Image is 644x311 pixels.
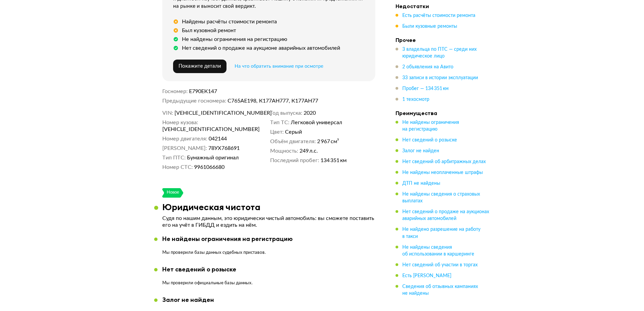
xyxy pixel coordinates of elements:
[270,110,302,116] dt: Год выпуска
[173,60,226,73] button: Покажите детали
[396,3,490,9] h4: Недостатки
[162,97,226,104] dt: Предыдущие госномера
[320,157,347,164] span: 134 351 км
[182,45,340,51] div: Нет сведений о продаже на аукционе аварийных автомобилей
[291,119,342,126] span: Легковой универсал
[162,126,240,133] span: [VEHICLE_IDENTIFICATION_NUMBER]
[270,138,316,145] dt: Объём двигателя
[285,129,302,135] span: Серый
[194,164,224,171] span: 9961066680
[189,89,217,94] span: Е790ЕК147
[162,154,186,161] dt: Тип ПТС
[166,188,180,198] div: Новое
[174,110,252,116] span: [VEHICLE_IDENTIFICATION_NUMBER]
[162,145,207,152] dt: [PERSON_NAME]
[402,181,440,186] span: ДТП не найдены
[162,119,198,126] dt: Номер кузова
[208,145,240,152] span: 78УХ768691
[402,170,483,175] span: Не найдены неоплаченные штрафы
[270,129,284,135] dt: Цвет
[187,154,239,161] span: Бумажный оригинал
[402,245,474,256] span: Не найдены сведения об использовании в каршеринге
[162,235,293,243] div: Не найдены ограничения на регистрацию
[162,215,375,228] p: Судя по нашим данным, это юридически чистый автомобиль: вы сможете поставить его на учёт в ГИБДД ...
[402,47,477,59] span: 3 владельца по ПТС — среди них юридическое лицо
[162,164,193,171] dt: Номер СТС
[402,192,480,203] span: Не найдены сведения о страховых выплатах
[270,157,319,164] dt: Последний пробег
[209,135,227,142] span: 042144
[396,110,490,116] h4: Преимущества
[396,37,490,43] h4: Прочее
[300,148,318,154] span: 249 л.с.
[162,266,253,273] div: Нет сведений о розыске
[402,273,451,278] span: Есть [PERSON_NAME]
[304,110,316,116] span: 2020
[317,138,339,145] span: 2 967 см³
[402,13,475,18] span: Есть расчёты стоимости ремонта
[228,97,375,104] dd: С765АЕ198, К177АН777, К177АН77
[402,65,453,69] span: 2 объявления на Авито
[162,88,188,95] dt: Госномер
[402,86,449,91] span: Пробег — 134 351 км
[402,120,459,132] span: Не найдены ограничения на регистрацию
[402,138,457,142] span: Нет сведений о розыске
[270,148,298,154] dt: Мощность
[162,296,383,304] div: Залог не найден
[402,227,480,239] span: Не найдено разрешение на работу в такси
[162,280,253,286] p: Мы проверили официальные базы данных.
[162,250,293,256] p: Мы проверили базы данных судебных приставов.
[235,64,323,69] span: На что обратить внимание при осмотре
[402,159,486,164] span: Нет сведений об арбитражных делах
[402,24,457,29] span: Были кузовные ремонты
[182,27,236,34] div: Был кузовной ремонт
[178,64,221,69] span: Покажите детали
[182,36,287,43] div: Не найдены ограничения на регистрацию
[402,149,439,153] span: Залог не найден
[162,110,173,116] dt: VIN
[182,18,277,25] div: Найдены расчёты стоимости ремонта
[402,209,489,221] span: Нет сведений о продаже на аукционах аварийных автомобилей
[162,135,207,142] dt: Номер двигателя
[402,75,478,80] span: 33 записи в истории эксплуатации
[402,284,478,295] span: Сведения об отзывных кампаниях не найдены
[402,97,429,102] span: 1 техосмотр
[270,119,289,126] dt: Тип ТС
[402,262,478,267] span: Нет сведений об участии в торгах
[162,202,260,212] h3: Юридическая чистота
